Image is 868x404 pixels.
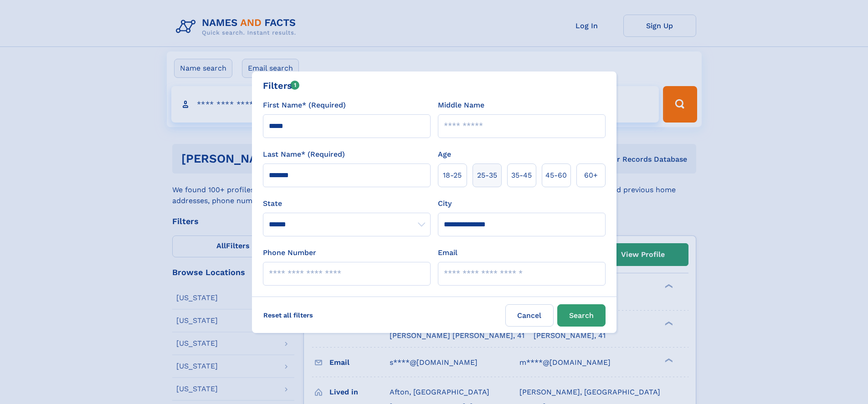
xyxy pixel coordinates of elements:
[477,170,497,181] span: 25‑35
[263,79,300,92] div: Filters
[511,170,532,181] span: 35‑45
[438,149,451,160] label: Age
[443,170,462,181] span: 18‑25
[257,304,319,326] label: Reset all filters
[263,149,345,160] label: Last Name* (Required)
[263,198,431,209] label: State
[263,100,346,111] label: First Name* (Required)
[505,304,554,327] label: Cancel
[438,198,452,209] label: City
[584,170,598,181] span: 60+
[438,247,457,258] label: Email
[438,100,484,111] label: Middle Name
[545,170,567,181] span: 45‑60
[557,304,606,327] button: Search
[263,247,316,258] label: Phone Number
